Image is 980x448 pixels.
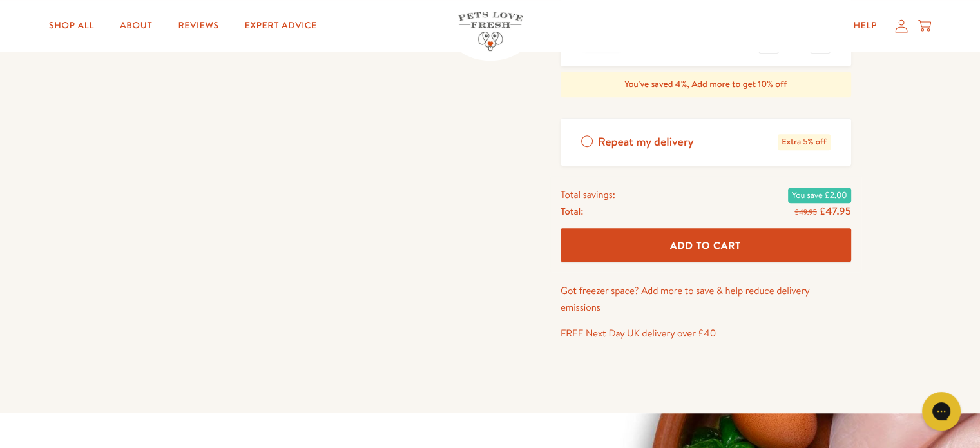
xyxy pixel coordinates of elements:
img: Pets Love Fresh [458,12,523,51]
a: Help [843,13,887,39]
span: You save £2.00 [788,188,851,203]
span: Repeat my delivery [598,134,694,150]
span: Add To Cart [670,239,741,252]
a: Expert Advice [235,13,327,39]
button: Add To Cart [561,228,851,262]
a: Shop All [39,13,104,39]
a: About [110,13,162,39]
s: £49.95 [794,207,817,217]
iframe: Gorgias live chat messenger [916,387,967,435]
span: Total: [561,203,583,220]
span: Total savings: [561,186,615,203]
span: £47.95 [820,204,851,219]
div: You've saved 4%, Add more to get 10% off [561,72,851,97]
span: Extra 5% off [778,134,830,150]
a: Reviews [168,13,229,39]
p: FREE Next Day UK delivery over £40 [561,325,851,342]
p: Got freezer space? Add more to save & help reduce delivery emissions [561,282,851,315]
